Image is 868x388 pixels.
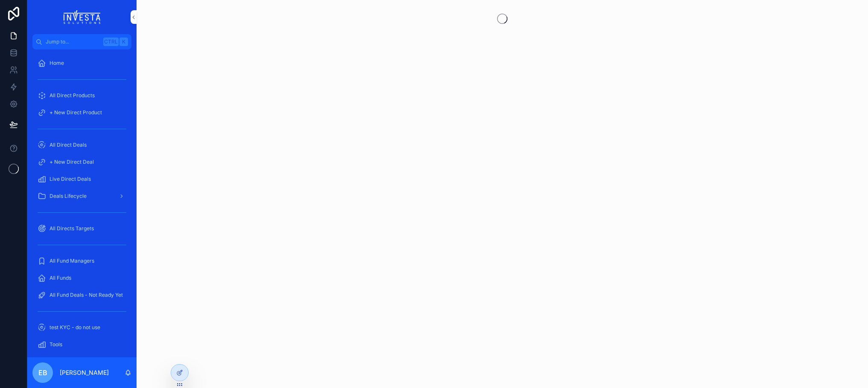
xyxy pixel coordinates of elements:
[32,137,131,153] a: All Direct Deals
[32,253,131,269] a: All Fund Managers
[38,368,47,378] span: EB
[60,368,109,377] p: [PERSON_NAME]
[64,10,101,24] img: App logo
[50,92,95,99] span: All Direct Products
[50,142,87,148] span: All Direct Deals
[50,225,94,232] span: All Directs Targets
[32,88,131,103] a: All Direct Products
[120,38,127,45] span: K
[50,159,94,165] span: + New Direct Deal
[50,193,87,200] span: Deals Lifecycle
[50,341,62,348] span: Tools
[32,55,131,71] a: Home
[50,109,102,116] span: + New Direct Product
[32,270,131,286] a: All Funds
[50,60,64,67] span: Home
[50,275,71,281] span: All Funds
[27,49,137,357] div: scrollable content
[32,34,131,49] button: Jump to...CtrlK
[32,320,131,335] a: test KYC - do not use
[32,337,131,352] a: Tools
[103,38,119,46] span: Ctrl
[46,38,100,45] span: Jump to...
[32,171,131,187] a: Live Direct Deals
[50,176,91,182] span: Live Direct Deals
[32,188,131,204] a: Deals Lifecycle
[32,154,131,170] a: + New Direct Deal
[50,324,100,331] span: test KYC - do not use
[32,105,131,120] a: + New Direct Product
[50,258,94,264] span: All Fund Managers
[32,221,131,236] a: All Directs Targets
[50,292,123,298] span: All Fund Deals - Not Ready Yet
[32,287,131,303] a: All Fund Deals - Not Ready Yet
